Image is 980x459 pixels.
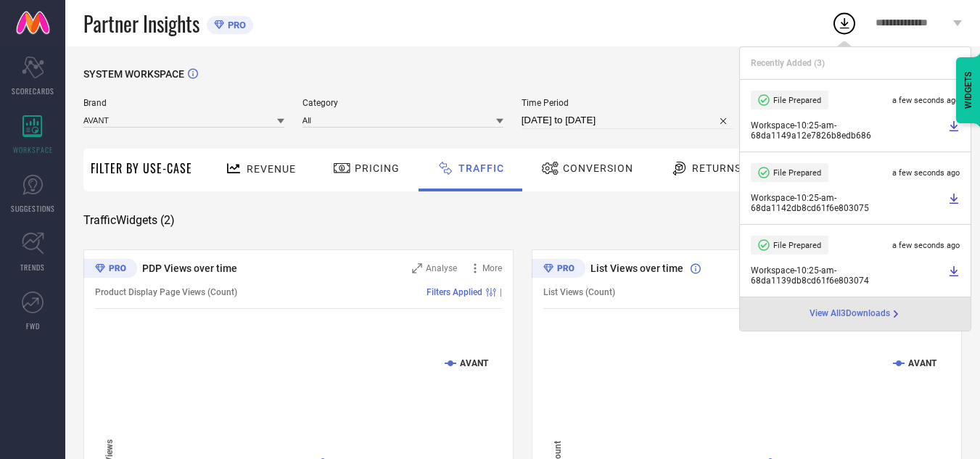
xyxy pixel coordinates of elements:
span: SUGGESTIONS [11,203,55,214]
a: Download [948,120,960,141]
span: Analyse [426,263,457,273]
span: a few seconds ago [892,168,960,178]
svg: Zoom [412,263,422,273]
span: List Views (Count) [543,287,615,297]
span: SCORECARDS [12,86,54,96]
span: a few seconds ago [892,241,960,250]
span: Recently Added ( 3 ) [751,58,825,68]
span: More [482,263,502,273]
span: FWD [26,321,40,331]
span: a few seconds ago [892,96,960,105]
span: Filter By Use-Case [91,160,192,177]
text: AVANT [908,358,937,368]
a: Download [948,193,960,213]
span: | [500,287,502,297]
div: Open download list [831,10,857,36]
div: Premium [532,259,585,281]
span: Category [302,98,503,108]
span: PRO [224,20,246,30]
span: Workspace - 10:25-am - 68da1139db8cd61f6e803074 [751,265,944,286]
span: Revenue [247,163,296,175]
div: Open download page [810,308,902,320]
span: Workspace - 10:25-am - 68da1149a12e7826b8edb686 [751,120,944,141]
span: File Prepared [773,168,821,178]
span: PDP Views over time [142,262,237,274]
span: Partner Insights [83,9,199,38]
span: Product Display Page Views (Count) [95,287,237,297]
span: Filters Applied [427,287,482,297]
span: Brand [83,98,284,108]
span: File Prepared [773,96,821,105]
text: AVANT [460,358,489,368]
a: Download [948,265,960,286]
span: Workspace - 10:25-am - 68da1142db8cd61f6e803075 [751,193,944,213]
span: TRENDS [20,262,45,273]
span: Returns [692,162,741,174]
span: SYSTEM WORKSPACE [83,68,184,80]
input: Select time period [522,112,734,129]
a: View All3Downloads [810,308,902,320]
span: Time Period [522,98,734,108]
span: Traffic [458,162,504,174]
span: Traffic Widgets ( 2 ) [83,213,175,228]
span: List Views over time [590,262,683,274]
span: WORKSPACE [13,144,53,155]
span: File Prepared [773,241,821,250]
span: Pricing [355,162,400,174]
div: Premium [83,259,137,281]
span: Conversion [563,162,633,174]
span: View All 3 Downloads [810,308,890,320]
